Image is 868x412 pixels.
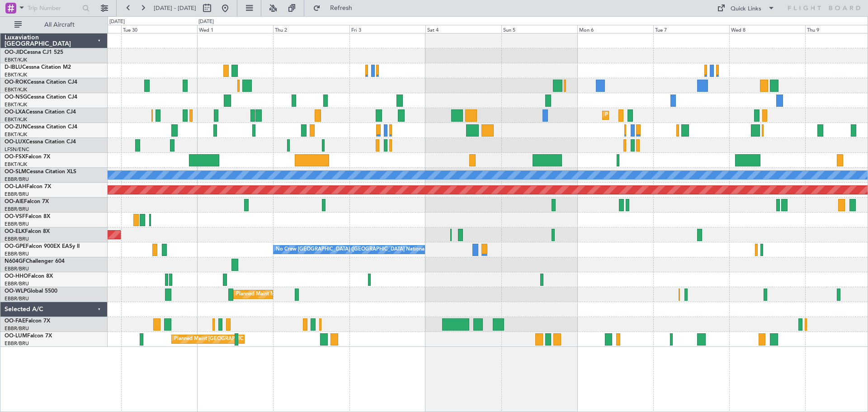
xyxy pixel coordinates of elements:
[5,206,29,213] a: EBBR/BRU
[5,214,25,219] span: OO-VSF
[5,265,29,272] a: EBBR/BRU
[5,318,50,324] a: OO-FAEFalcon 7X
[5,139,26,145] span: OO-LUX
[5,251,29,257] a: EBBR/BRU
[5,80,77,85] a: OO-ROKCessna Citation CJ4
[5,259,26,264] span: N604GF
[425,25,501,33] div: Sat 4
[712,1,779,15] button: Quick Links
[5,124,77,130] a: OO-ZUNCessna Citation CJ4
[5,191,29,198] a: EBBR/BRU
[5,199,49,204] a: OO-AIEFalcon 7X
[198,18,214,26] div: [DATE]
[109,18,125,26] div: [DATE]
[5,65,71,70] a: D-IBLUCessna Citation M2
[5,116,27,123] a: EBKT/KJK
[5,124,27,130] span: OO-ZUN
[5,146,29,153] a: LFSN/ENC
[5,184,26,189] span: OO-LAH
[322,5,360,11] span: Refresh
[5,57,27,63] a: EBKT/KJK
[5,184,51,189] a: OO-LAHFalcon 7X
[10,18,98,32] button: All Aircraft
[5,236,29,242] a: EBBR/BRU
[24,22,95,28] span: All Aircraft
[5,161,27,168] a: EBKT/KJK
[197,25,273,33] div: Wed 1
[5,109,76,115] a: OO-LXACessna Citation CJ4
[5,333,27,339] span: OO-LUM
[5,289,27,294] span: OO-WLP
[5,229,50,234] a: OO-ELKFalcon 8X
[174,332,338,346] div: Planned Maint [GEOGRAPHIC_DATA] ([GEOGRAPHIC_DATA] National)
[5,325,29,332] a: EBBR/BRU
[731,5,761,14] div: Quick Links
[5,101,27,108] a: EBKT/KJK
[5,229,25,234] span: OO-ELK
[349,25,425,33] div: Fri 3
[5,50,24,55] span: OO-JID
[5,86,27,93] a: EBKT/KJK
[5,274,28,279] span: OO-HHO
[5,333,52,339] a: OO-LUMFalcon 7X
[605,109,710,122] div: Planned Maint Kortrijk-[GEOGRAPHIC_DATA]
[5,259,65,264] a: N604GFChallenger 604
[5,71,27,78] a: EBKT/KJK
[5,176,29,183] a: EBBR/BRU
[5,80,27,85] span: OO-ROK
[5,274,53,279] a: OO-HHOFalcon 8X
[5,295,29,302] a: EBBR/BRU
[577,25,653,33] div: Mon 6
[5,95,77,100] a: OO-NSGCessna Citation CJ4
[154,4,196,12] span: [DATE] - [DATE]
[121,25,197,33] div: Tue 30
[5,95,27,100] span: OO-NSG
[5,318,25,324] span: OO-FAE
[5,131,27,138] a: EBKT/KJK
[5,169,26,175] span: OO-SLM
[236,288,301,301] div: Planned Maint Milan (Linate)
[5,244,80,249] a: OO-GPEFalcon 900EX EASy II
[5,280,29,287] a: EBBR/BRU
[5,199,24,204] span: OO-AIE
[5,340,29,347] a: EBBR/BRU
[5,109,26,115] span: OO-LXA
[273,25,349,33] div: Thu 2
[276,243,427,256] div: No Crew [GEOGRAPHIC_DATA] ([GEOGRAPHIC_DATA] National)
[729,25,805,33] div: Wed 8
[653,25,729,33] div: Tue 7
[309,1,363,15] button: Refresh
[5,169,76,175] a: OO-SLMCessna Citation XLS
[5,244,26,249] span: OO-GPE
[5,214,50,219] a: OO-VSFFalcon 8X
[5,221,29,227] a: EBBR/BRU
[501,25,577,33] div: Sun 5
[5,154,25,160] span: OO-FSX
[5,289,57,294] a: OO-WLPGlobal 5500
[5,154,50,160] a: OO-FSXFalcon 7X
[28,1,80,15] input: Trip Number
[5,65,22,70] span: D-IBLU
[5,50,63,55] a: OO-JIDCessna CJ1 525
[5,139,76,145] a: OO-LUXCessna Citation CJ4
